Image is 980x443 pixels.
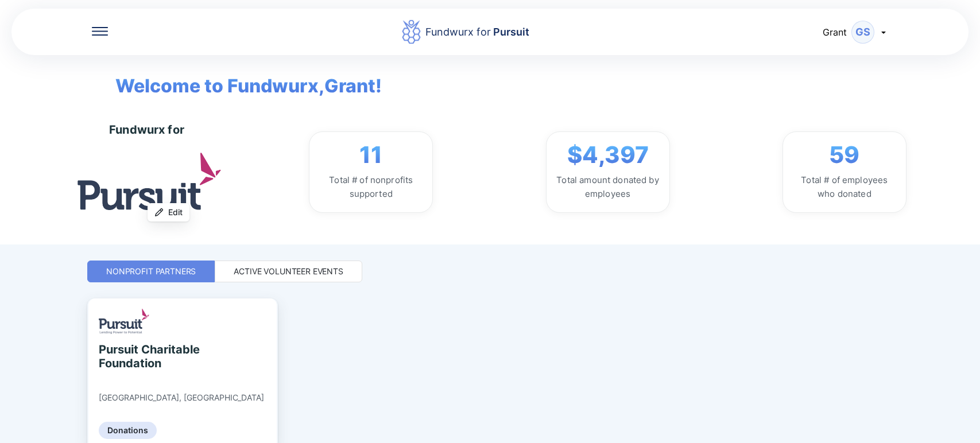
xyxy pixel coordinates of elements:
[106,266,196,277] div: Nonprofit Partners
[851,21,874,44] div: GS
[109,123,184,137] div: Fundwurx for
[792,173,897,201] div: Total # of employees who donated
[425,24,529,40] div: Fundwurx for
[78,153,221,209] img: logo.jpg
[99,343,204,370] div: Pursuit Charitable Foundation
[829,141,859,169] span: 59
[99,393,264,403] div: [GEOGRAPHIC_DATA], [GEOGRAPHIC_DATA]
[168,207,183,218] span: Edit
[148,203,189,222] button: Edit
[319,173,423,201] div: Total # of nonprofits supported
[99,422,157,439] div: Donations
[491,26,529,38] span: Pursuit
[567,141,649,169] span: $4,397
[556,173,660,201] div: Total amount donated by employees
[359,141,382,169] span: 11
[823,26,847,38] span: Grant
[98,55,382,100] span: Welcome to Fundwurx, Grant !
[234,266,343,277] div: Active Volunteer Events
